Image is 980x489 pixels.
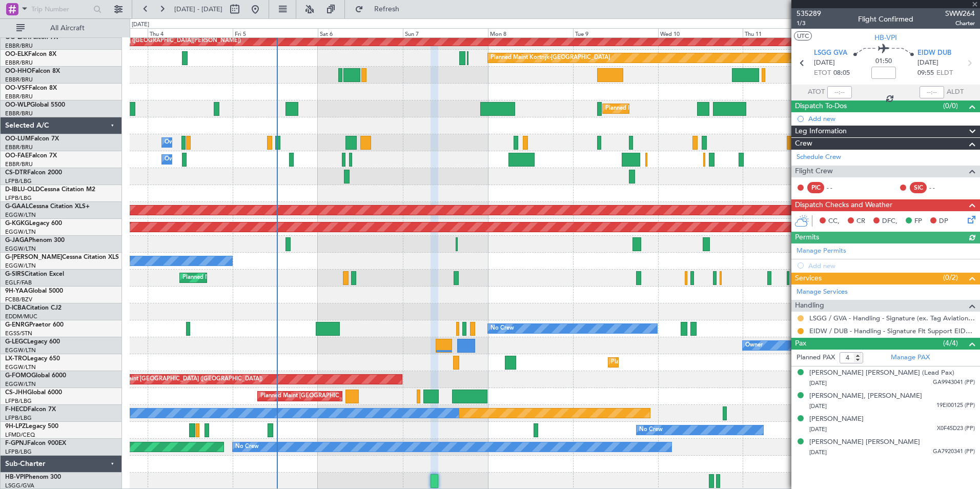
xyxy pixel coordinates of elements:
div: PIC [807,182,824,193]
span: G-SIRS [5,271,25,277]
a: EGGW/LTN [5,347,36,354]
a: EBBR/BRU [5,160,33,168]
span: D-ICBA [5,305,26,311]
div: Planned Maint Dusseldorf [611,355,678,370]
a: EDDM/MUC [5,313,37,320]
a: 9H-YAAGlobal 5000 [5,288,63,294]
span: 9H-LPZ [5,423,26,430]
a: 9H-LPZLegacy 500 [5,423,58,430]
div: Fri 5 [233,28,318,37]
span: Leg Information [795,126,847,137]
span: [DATE] [809,449,827,456]
span: Services [795,273,822,284]
a: FCBB/BZV [5,296,32,303]
div: - - [827,183,850,192]
a: Manage PAX [891,353,930,363]
a: G-GAALCessna Citation XLS+ [5,203,90,210]
a: Manage Services [797,287,848,297]
a: LFPB/LBG [5,177,32,185]
span: F-GPNJ [5,440,27,446]
span: LX-TRO [5,356,27,362]
div: [DATE] [132,21,149,29]
label: Planned PAX [797,353,835,363]
div: [PERSON_NAME] [809,414,864,424]
span: 535289 [797,8,821,19]
button: UTC [794,31,812,40]
a: G-KGKGLegacy 600 [5,220,62,227]
span: 9H-YAA [5,288,28,294]
span: All Aircraft [27,25,108,32]
div: Thu 11 [743,28,828,37]
span: LSGG GVA [814,48,847,58]
span: G-FOMO [5,373,31,379]
div: Flight Confirmed [858,14,913,25]
div: Wed 10 [658,28,743,37]
a: EGGW/LTN [5,262,36,270]
input: Trip Number [31,2,90,17]
a: LFPB/LBG [5,397,32,405]
span: G-JAGA [5,237,29,243]
a: EGSS/STN [5,330,32,337]
div: Thu 4 [148,28,233,37]
span: G-LEGC [5,339,27,345]
a: D-IBLU-OLDCessna Citation M2 [5,187,95,193]
a: LFPB/LBG [5,194,32,202]
span: Flight Crew [795,166,833,177]
a: G-ENRGPraetor 600 [5,322,64,328]
span: (4/4) [943,338,958,349]
span: ETOT [814,68,831,78]
a: CS-DTRFalcon 2000 [5,170,62,176]
span: 08:05 [833,68,850,78]
div: Sat 6 [318,28,403,37]
a: EGGW/LTN [5,228,36,236]
a: D-ICBACitation CJ2 [5,305,62,311]
div: No Crew [491,321,514,336]
a: OO-ELKFalcon 8X [5,51,56,57]
span: (0/0) [943,100,958,111]
span: [DATE] - [DATE] [174,5,222,14]
span: ELDT [936,68,953,78]
span: 19EI00125 (PP) [936,401,975,410]
span: OO-ELK [5,51,28,57]
div: No Crew [639,422,663,438]
span: G-[PERSON_NAME] [5,254,62,260]
a: EBBR/BRU [5,59,33,67]
span: [DATE] [809,402,827,410]
a: EBBR/BRU [5,110,33,117]
div: Planned Maint Kortrijk-[GEOGRAPHIC_DATA] [491,50,610,66]
a: G-FOMOGlobal 6000 [5,373,66,379]
span: CS-JHH [5,390,27,396]
span: ALDT [947,87,964,97]
span: ATOT [808,87,825,97]
span: Charter [945,19,975,28]
span: Dispatch To-Dos [795,100,847,112]
span: [DATE] [917,58,938,68]
a: OO-HHOFalcon 8X [5,68,60,74]
div: [PERSON_NAME], [PERSON_NAME] [809,391,922,401]
a: EBBR/BRU [5,93,33,100]
span: [DATE] [809,379,827,387]
a: EGGW/LTN [5,380,36,388]
a: EBBR/BRU [5,76,33,84]
a: LSGG / GVA - Handling - Signature (ex. Tag Aviation) LSGG / GVA [809,314,975,322]
a: EBBR/BRU [5,42,33,50]
a: CS-JHHGlobal 6000 [5,390,62,396]
span: F-HECD [5,406,28,413]
div: Planned Maint [GEOGRAPHIC_DATA] ([GEOGRAPHIC_DATA]) [260,389,422,404]
span: FP [914,216,922,227]
span: OO-FAE [5,153,29,159]
a: OO-WLPGlobal 5500 [5,102,65,108]
button: Refresh [350,1,412,17]
a: EIDW / DUB - Handling - Signature Flt Support EIDW / DUB [809,327,975,335]
a: LFPB/LBG [5,448,32,456]
span: 1/3 [797,19,821,28]
a: EGGW/LTN [5,211,36,219]
a: G-[PERSON_NAME]Cessna Citation XLS [5,254,119,260]
span: 09:55 [917,68,934,78]
span: EIDW DUB [917,48,951,58]
a: OO-VSFFalcon 8X [5,85,57,91]
span: GA7920341 (PP) [933,447,975,456]
div: Owner [745,338,763,353]
span: Refresh [365,6,409,13]
span: D-IBLU-OLD [5,187,40,193]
